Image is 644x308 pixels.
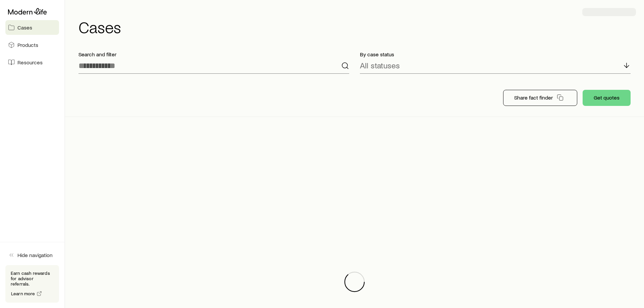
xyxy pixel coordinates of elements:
p: By case status [360,51,631,58]
span: Hide navigation [17,252,53,258]
a: Products [5,38,59,52]
span: Resources [17,59,43,66]
p: Earn cash rewards for advisor referrals. [11,270,54,287]
h1: Cases [78,19,636,35]
p: Share fact finder [514,94,553,101]
div: Earn cash rewards for advisor referrals.Learn more [5,265,59,303]
span: Products [17,42,38,48]
p: All statuses [360,61,400,70]
a: Cases [5,20,59,35]
p: Search and filter [78,51,349,58]
button: Get quotes [583,90,631,106]
a: Resources [5,55,59,70]
button: Hide navigation [5,248,59,262]
span: Cases [17,24,32,31]
span: Learn more [11,291,35,296]
button: Share fact finder [503,90,577,106]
